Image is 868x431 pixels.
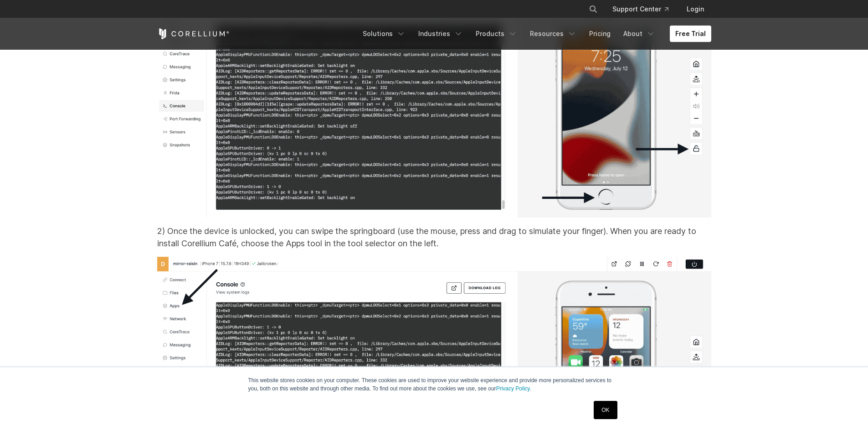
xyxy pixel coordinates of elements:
[524,26,582,42] a: Resources
[157,28,230,39] a: Corellium Home
[585,1,601,17] button: Search
[594,401,617,419] a: OK
[157,225,711,249] p: 2) Once the device is unlocked, you can swipe the springboard (use the mouse, press and drag to s...
[618,26,661,42] a: About
[413,26,468,42] a: Industries
[578,1,711,17] div: Navigation Menu
[357,26,411,42] a: Solutions
[584,26,616,42] a: Pricing
[470,26,523,42] a: Products
[248,376,620,393] p: This website stores cookies on your computer. These cookies are used to improve your website expe...
[496,385,531,392] a: Privacy Policy.
[670,26,711,42] a: Free Trial
[605,1,676,17] a: Support Center
[357,26,711,42] div: Navigation Menu
[679,1,711,17] a: Login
